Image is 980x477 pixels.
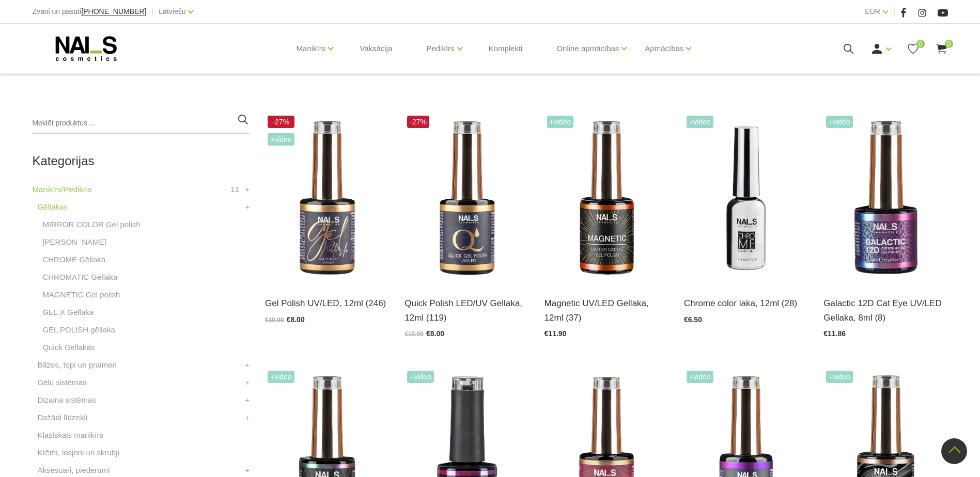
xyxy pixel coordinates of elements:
a: Komplekti [480,24,531,73]
a: [PHONE_NUMBER] [81,8,146,15]
span: €10.90 [265,316,284,324]
a: Dizaina sistēmas [37,394,96,406]
a: MAGNETIC Gel polish [42,289,120,301]
span: +Video [407,371,434,383]
span: +Video [268,371,294,383]
a: + [245,411,250,424]
a: + [245,359,250,371]
span: €8.00 [287,315,305,324]
a: GEL POLISH gēllaka [42,324,115,336]
a: Manikīrs [297,28,326,69]
input: Meklēt produktus ... [32,113,250,134]
a: Pedikīrs [426,28,454,69]
a: 0 [907,42,920,55]
span: | [151,5,153,18]
div: Zvani un pasūti [32,5,146,18]
span: +Video [826,116,853,128]
img: Ilgnoturīga gellaka, kas sastāv no metāla mikrodaļiņām, kuras īpaša magnēta ietekmē var pārvērst ... [545,113,668,283]
a: 0 [935,42,948,55]
a: CHROME Gēllaka [42,253,105,266]
span: 0 [916,40,925,48]
a: Magnetic UV/LED Gellaka, 12ml (37) [545,296,668,324]
a: Chrome color laka, 12ml (28) [684,296,808,310]
a: Galactic 12D Cat Eye UV/LED Gellaka, 8ml (8) [823,296,947,324]
h2: Kategorijas [32,154,250,168]
span: 0 [945,40,953,48]
a: + [245,183,250,196]
span: €11.90 [545,329,567,338]
span: +Video [547,116,574,128]
a: Klasiskais manikīrs [37,429,103,441]
span: €11.86 [823,329,846,338]
a: Gel Polish UV/LED, 12ml (246) [265,296,389,310]
a: EUR [865,5,880,18]
img: Daudzdimensionāla magnētiskā gellaka, kas satur smalkas, atstarojošas hroma daļiņas. Ar īpaša mag... [823,113,947,283]
a: Quick Polish LED/UV Gellaka, 12ml (119) [405,296,528,324]
a: CHROMATIC Gēllaka [42,271,117,283]
span: €10.90 [405,330,424,338]
a: Quick Gēllakas [42,341,95,354]
img: Paredzēta hromēta jeb spoguļspīduma efekta veidošanai uz pilnas naga plātnes vai atsevišķiem diza... [684,113,808,283]
a: Bāzes, topi un praimeri [37,359,116,371]
a: Gēlu sistēmas [37,376,86,389]
a: Gēllakas [37,201,67,213]
img: Ilgnoturīga, intensīvi pigmentēta gellaka. Viegli klājas, lieliski žūst, nesaraujas, neatkāpjas n... [265,113,389,283]
a: + [245,201,250,213]
a: GEL X Gēllaka [42,306,94,319]
span: +Video [687,116,713,128]
a: Krēmi, losjoni un skrubji [37,447,119,459]
span: €8.00 [426,329,444,338]
span: -27% [268,116,294,128]
span: €6.50 [684,315,702,324]
a: + [245,464,250,476]
span: -27% [407,116,429,128]
a: + [245,394,250,406]
a: Latviešu [159,5,185,18]
span: +Video [268,133,294,146]
a: Apmācības [645,28,683,69]
a: Aksesuāri, piederumi [37,464,110,476]
a: Manikīrs/Pedikīrs [32,183,91,196]
span: 11 [230,183,239,196]
span: +Video [687,371,713,383]
a: MIRROR COLOR Gel polish [42,218,140,231]
a: Vaksācija [351,24,400,73]
a: + [245,376,250,389]
a: Dažādi līdzekļi [37,411,87,424]
a: Online apmācības [556,28,619,69]
span: | [893,5,895,18]
img: Ātri, ērti un vienkārši!Intensīvi pigmentēta gellaka, kas perfekti klājas arī vienā slānī, tādā v... [405,113,528,283]
a: [PERSON_NAME] [42,236,106,248]
span: +Video [826,371,853,383]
